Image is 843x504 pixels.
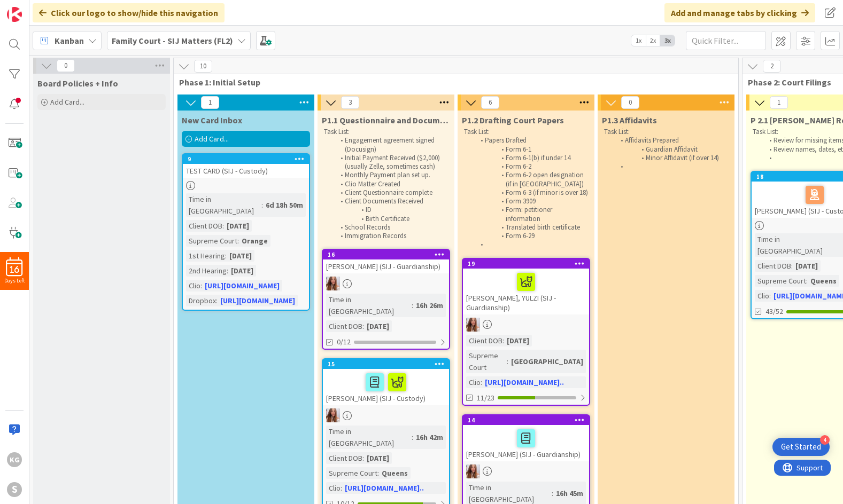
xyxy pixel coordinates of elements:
li: Client Questionnaire complete [335,188,448,197]
div: S [7,482,22,497]
div: [DATE] [364,320,392,332]
div: 14 [463,415,589,425]
img: Visit kanbanzone.com [7,7,22,22]
div: [DATE] [793,260,821,272]
span: : [507,356,508,367]
div: Client DOB [466,335,502,346]
span: : [502,335,504,346]
li: Papers Drafted [475,136,589,145]
li: Monthly Payment plan set up. [335,171,448,179]
p: Task List: [324,128,448,136]
span: P1.3 Affidavits [602,115,657,125]
div: [DATE] [228,265,256,277]
span: Support [22,2,49,14]
li: Form 6-29 [475,232,589,240]
div: 15 [328,360,449,368]
div: Client DOB [755,260,791,272]
a: [URL][DOMAIN_NAME] [205,281,280,290]
span: : [225,250,227,262]
li: Form 3909 [475,197,589,206]
input: Quick Filter... [686,31,766,50]
img: AR [326,277,340,290]
span: : [261,199,263,211]
a: 16[PERSON_NAME] (SIJ - Guardianship)ARTime in [GEOGRAPHIC_DATA]:16h 26mClient DOB:[DATE]0/12 [322,249,450,350]
span: 0/12 [337,336,351,348]
span: : [552,487,553,499]
span: 0 [57,59,75,72]
span: : [200,280,202,292]
span: : [412,431,413,443]
div: 14 [468,416,589,424]
div: Clio [466,376,481,388]
div: [PERSON_NAME] (SIJ - Guardianship) [323,259,449,273]
li: Affidavits Prepared [615,136,729,145]
li: Client Documents Received [335,197,448,206]
li: Clio Matter Created [335,180,448,188]
span: P1.2 Drafting Court Papers [462,115,564,125]
div: Queens [808,275,839,287]
div: Supreme Court [755,275,806,287]
div: [DATE] [364,452,392,464]
span: : [377,467,379,479]
span: : [237,235,239,247]
span: : [481,376,482,388]
a: [URL][DOMAIN_NAME].. [345,483,424,493]
span: Add Card... [50,97,84,107]
div: 19 [468,260,589,267]
li: Form: petitioner information [475,206,589,223]
div: 16 [328,251,449,258]
span: 1 [201,96,219,109]
span: P1.1 Questionnaire and Documents [322,115,450,125]
div: Add and manage tabs by clicking [664,3,815,22]
div: AR [323,408,449,422]
div: 15 [323,359,449,369]
span: 16 [10,266,19,273]
div: Client DOB [186,220,222,232]
span: 10 [194,60,212,73]
span: : [412,300,413,311]
li: Form 6-2 [475,162,589,171]
div: 9 [188,155,309,163]
p: Task List: [604,128,728,136]
div: 15[PERSON_NAME] (SIJ - Custody) [323,359,449,405]
span: 2x [646,35,660,46]
div: [PERSON_NAME], YULZI (SIJ - Guardianship) [463,269,589,314]
div: [DATE] [504,335,532,346]
div: 4 [820,435,830,445]
span: Phase 1: Initial Setup [179,77,725,88]
div: AR [463,318,589,332]
li: Guardian Affidavit [615,145,729,154]
div: Orange [239,235,270,247]
span: 6 [481,96,499,109]
span: Kanban [55,34,84,47]
div: 16[PERSON_NAME] (SIJ - Guardianship) [323,250,449,273]
a: 19[PERSON_NAME], YULZI (SIJ - Guardianship)ARClient DOB:[DATE]Supreme Court:[GEOGRAPHIC_DATA]Clio... [462,258,590,406]
div: Dropbox [186,295,216,306]
div: [PERSON_NAME] (SIJ - Guardianship) [463,425,589,461]
span: Add Card... [195,134,229,144]
li: Immigration Records [335,232,448,240]
div: Get Started [781,442,821,452]
span: 3 [341,96,359,109]
div: Open Get Started checklist, remaining modules: 4 [772,438,830,456]
span: 1 [770,96,788,109]
span: 3x [660,35,675,46]
span: : [769,290,771,302]
a: 9TEST CARD (SIJ - Custody)Time in [GEOGRAPHIC_DATA]:6d 18h 50mClient DOB:[DATE]Supreme Court:Oran... [182,153,310,311]
div: Click our logo to show/hide this navigation [33,3,225,22]
span: New Card Inbox [182,115,242,125]
li: Initial Payment Received ($2,000) (usually Zelle, sometimes cash) [335,154,448,171]
span: : [227,265,228,277]
span: 43/52 [765,306,783,317]
b: Family Court - SIJ Matters (FL2) [112,35,233,46]
div: Time in [GEOGRAPHIC_DATA] [186,193,261,217]
div: Supreme Court [326,467,377,479]
div: TEST CARD (SIJ - Custody) [183,164,309,178]
span: : [341,482,342,494]
div: 1st Hearing [186,250,225,262]
img: AR [466,464,480,478]
p: Task List: [464,128,588,136]
div: Supreme Court [466,350,507,373]
div: 16h 45m [553,487,586,499]
li: Form 6-3 (if minor is over 18) [475,188,589,197]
